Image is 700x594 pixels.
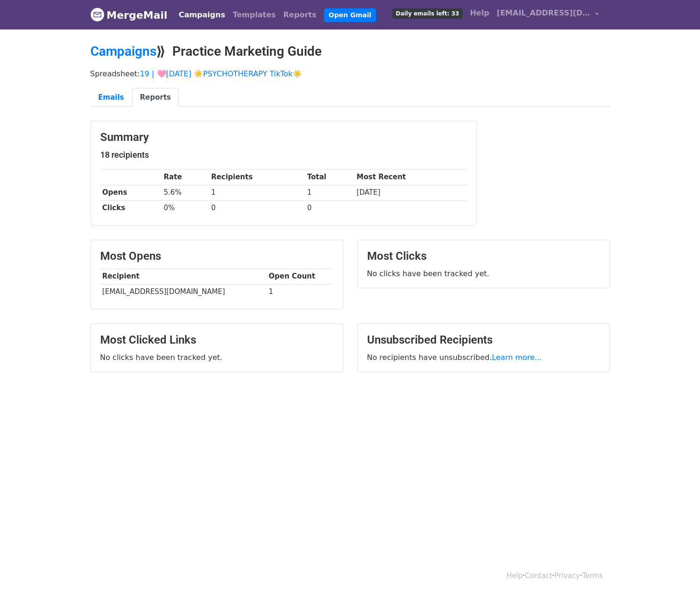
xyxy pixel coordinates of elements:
[100,352,333,362] p: No clicks have been tracked yet.
[554,572,580,580] a: Privacy
[90,69,610,79] p: Spreadsheet:
[90,5,168,25] a: MergeMail
[367,249,600,263] h3: Most Clicks
[140,69,302,78] a: 19 | 🩷[DATE] ☀️PSYCHOTHERAPY TikTok☀️
[493,4,603,26] a: [EMAIL_ADDRESS][DOMAIN_NAME]
[497,7,590,19] span: [EMAIL_ADDRESS][DOMAIN_NAME]
[280,6,320,24] a: Reports
[305,185,354,200] td: 1
[162,185,209,200] td: 5.6%
[209,169,305,185] th: Recipients
[100,131,467,144] h3: Summary
[90,7,104,22] img: MergeMail logo
[100,150,467,160] h5: 18 recipients
[100,200,162,216] th: Clicks
[389,4,466,22] a: Daily emails left: 33
[100,269,266,284] th: Recipient
[507,572,523,580] a: Help
[90,44,610,59] h2: ⟫ Practice Marketing Guide
[100,284,266,300] td: [EMAIL_ADDRESS][DOMAIN_NAME]
[466,4,493,22] a: Help
[367,352,600,362] p: No recipients have unsubscribed.
[354,185,467,200] td: [DATE]
[305,169,354,185] th: Total
[90,44,156,59] a: Campaigns
[229,6,280,24] a: Templates
[100,185,162,200] th: Opens
[582,572,603,580] a: Terms
[266,284,333,300] td: 1
[175,6,229,24] a: Campaigns
[525,572,552,580] a: Contact
[209,185,305,200] td: 1
[392,8,462,19] span: Daily emails left: 33
[100,333,333,347] h3: Most Clicked Links
[367,269,600,279] p: No clicks have been tracked yet.
[354,169,467,185] th: Most Recent
[162,200,209,216] td: 0%
[266,269,333,284] th: Open Count
[209,200,305,216] td: 0
[132,88,179,107] a: Reports
[90,88,132,107] a: Emails
[367,333,600,347] h3: Unsubscribed Recipients
[653,549,700,594] iframe: Chat Widget
[324,8,376,22] a: Open Gmail
[100,249,333,263] h3: Most Opens
[305,200,354,216] td: 0
[492,353,542,362] a: Learn more...
[162,169,209,185] th: Rate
